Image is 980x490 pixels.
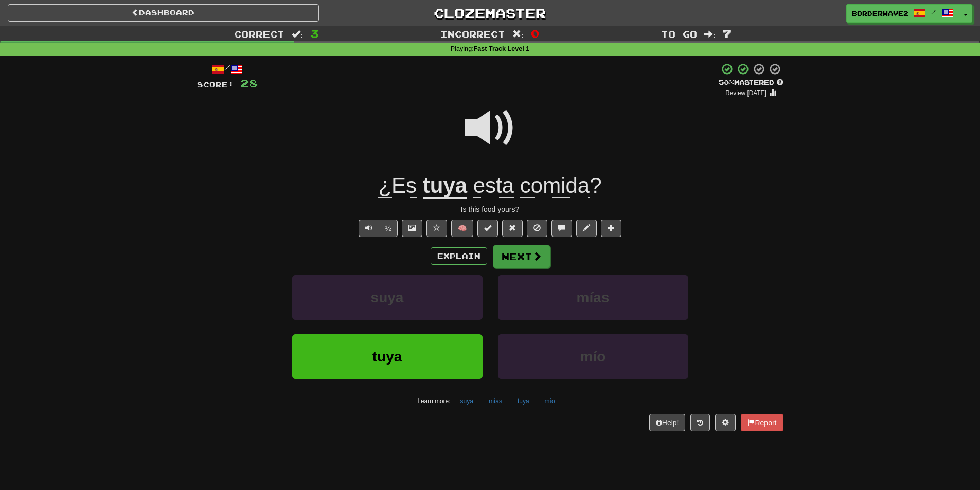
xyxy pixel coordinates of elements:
span: borderwave2 [852,9,908,18]
span: Correct [234,29,284,39]
button: Show image (alt+x) [402,220,422,237]
a: Dashboard [8,4,319,22]
span: suya [371,289,404,305]
strong: Fast Track Level 1 [474,45,530,52]
span: ? [467,173,602,198]
div: Is this food yours? [197,204,783,214]
span: 3 [310,27,319,40]
button: suya [292,275,483,320]
span: tuya [372,349,402,365]
div: / [197,63,258,76]
button: ½ [379,220,398,237]
button: mío [539,393,561,409]
button: tuya [512,393,535,409]
button: Set this sentence to 100% Mastered (alt+m) [477,220,498,237]
span: mío [580,349,606,365]
button: Next [493,245,550,268]
small: Learn more: [417,397,450,405]
span: ¿Es [378,173,417,198]
button: suya [455,393,479,409]
button: Explain [431,247,487,265]
span: / [931,8,936,15]
button: mías [483,393,508,409]
button: Play sentence audio (ctl+space) [359,220,379,237]
button: Favorite sentence (alt+f) [426,220,447,237]
button: 🧠 [451,220,473,237]
button: mío [498,334,688,379]
span: : [292,30,303,39]
span: 50 % [719,78,734,86]
span: esta [473,173,514,198]
button: tuya [292,334,483,379]
button: Round history (alt+y) [690,414,710,431]
span: 28 [240,77,258,89]
button: Help! [649,414,686,431]
div: Mastered [719,78,783,87]
button: Ignore sentence (alt+i) [527,220,547,237]
span: 0 [531,27,540,40]
span: comida [520,173,590,198]
a: Clozemaster [334,4,646,22]
button: Discuss sentence (alt+u) [551,220,572,237]
span: mías [577,289,610,305]
span: To go [661,29,697,39]
button: Add to collection (alt+a) [601,220,621,237]
span: Incorrect [440,29,505,39]
span: Score: [197,80,234,89]
button: mías [498,275,688,320]
button: Report [741,414,783,431]
span: : [704,30,716,39]
a: borderwave2 / [846,4,959,23]
button: Reset to 0% Mastered (alt+r) [502,220,523,237]
small: Review: [DATE] [725,89,767,97]
button: Edit sentence (alt+d) [576,220,597,237]
span: 7 [723,27,732,40]
span: : [512,30,524,39]
div: Text-to-speech controls [357,220,398,237]
u: tuya [423,173,467,199]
